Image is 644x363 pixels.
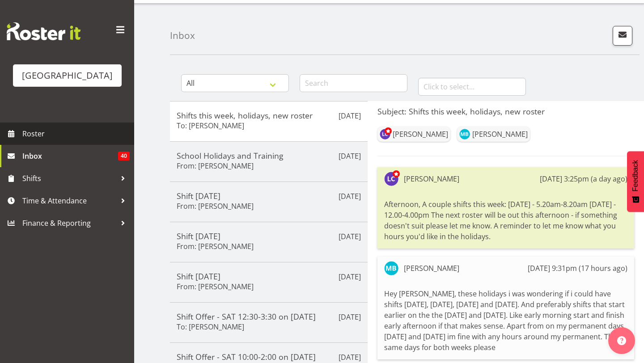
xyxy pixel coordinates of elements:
[384,261,398,275] img: madison-brown11454.jpg
[339,352,361,363] p: [DATE]
[300,74,407,92] input: Search
[617,336,626,345] img: help-xxl-2.png
[22,149,118,163] span: Inbox
[472,129,528,139] div: [PERSON_NAME]
[339,110,361,121] p: [DATE]
[177,110,361,120] h5: Shifts this week, holidays, new roster
[339,191,361,202] p: [DATE]
[22,216,116,230] span: Finance & Reporting
[627,151,644,212] button: Feedback - Show survey
[393,129,448,139] div: [PERSON_NAME]
[177,151,361,160] h5: School Holidays and Training
[177,242,254,251] h6: From: [PERSON_NAME]
[22,172,116,185] span: Shifts
[418,78,526,96] input: Click to select...
[540,173,627,184] div: [DATE] 3:25pm (a day ago)
[170,30,195,41] h4: Inbox
[339,312,361,322] p: [DATE]
[177,161,254,170] h6: From: [PERSON_NAME]
[380,129,390,139] img: laurie-cook11580.jpg
[177,271,361,281] h5: Shift [DATE]
[118,152,130,160] span: 40
[177,322,244,331] h6: To: [PERSON_NAME]
[404,263,459,274] div: [PERSON_NAME]
[22,194,116,207] span: Time & Attendance
[404,173,459,184] div: [PERSON_NAME]
[7,22,80,40] img: Rosterit website logo
[22,127,130,140] span: Roster
[377,106,634,116] h5: Subject: Shifts this week, holidays, new roster
[177,191,361,201] h5: Shift [DATE]
[177,202,254,211] h6: From: [PERSON_NAME]
[459,129,470,139] img: madison-brown11454.jpg
[339,231,361,242] p: [DATE]
[631,160,640,191] span: Feedback
[177,312,361,321] h5: Shift Offer - SAT 12:30-3:30 on [DATE]
[177,352,361,362] h5: Shift Offer - SAT 10:00-2:00 on [DATE]
[339,151,361,161] p: [DATE]
[384,197,627,244] div: Afternoon, A couple shifts this week: [DATE] - 5.20am-8.20am [DATE] - 12.00-4.00pm The next roste...
[177,282,254,291] h6: From: [PERSON_NAME]
[177,121,244,130] h6: To: [PERSON_NAME]
[384,172,398,186] img: laurie-cook11580.jpg
[528,263,627,274] div: [DATE] 9:31pm (17 hours ago)
[177,231,361,241] h5: Shift [DATE]
[22,69,113,82] div: [GEOGRAPHIC_DATA]
[339,271,361,282] p: [DATE]
[384,286,627,355] div: Hey [PERSON_NAME], these holidays i was wondering if i could have shifts [DATE], [DATE], [DATE] a...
